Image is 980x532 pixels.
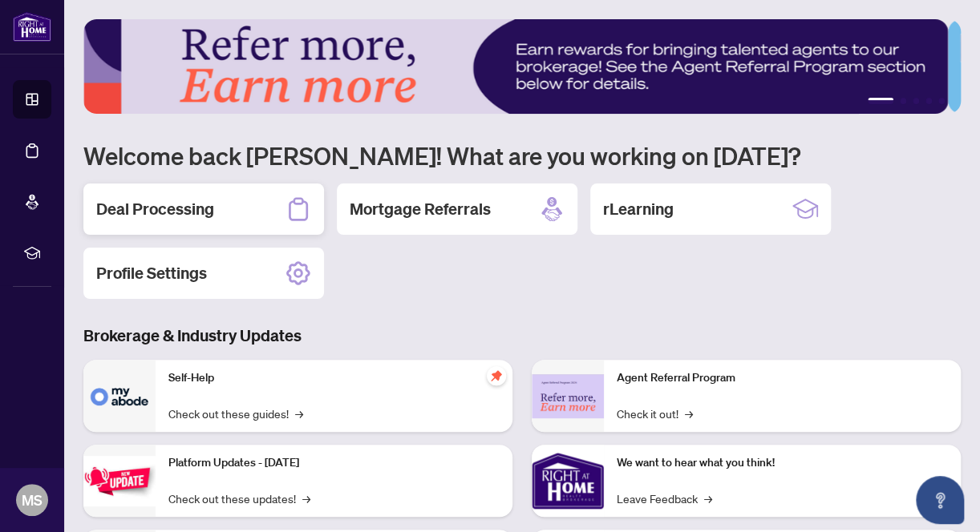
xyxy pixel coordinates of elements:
p: Agent Referral Program [617,369,948,387]
span: → [302,490,310,507]
h2: Profile Settings [96,262,207,284]
button: 5 [938,98,945,104]
a: Leave Feedback→ [617,490,712,507]
span: pushpin [487,366,506,385]
img: Platform Updates - July 21, 2025 [83,456,156,506]
h2: rLearning [603,198,674,220]
span: → [295,405,303,422]
button: Open asap [916,476,964,524]
a: Check out these guides!→ [168,405,303,422]
p: We want to hear what you think! [617,454,948,472]
img: logo [13,12,51,42]
img: Agent Referral Program [532,374,604,418]
button: 1 [868,98,893,104]
span: → [685,405,693,422]
a: Check out these updates!→ [168,490,310,507]
img: Self-Help [83,360,156,432]
img: Slide 0 [83,19,948,114]
img: We want to hear what you think! [532,445,604,517]
a: Check it out!→ [617,405,693,422]
span: → [704,490,712,507]
h3: Brokerage & Industry Updates [83,324,961,347]
p: Platform Updates - [DATE] [168,454,500,472]
p: Self-Help [168,369,500,387]
h2: Deal Processing [96,198,214,220]
button: 2 [900,98,906,104]
h1: Welcome back [PERSON_NAME]! What are you working on [DATE]? [83,140,961,171]
h2: Mortgage Referrals [350,198,491,220]
span: MS [22,489,43,511]
button: 4 [925,98,932,104]
button: 3 [913,98,919,104]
